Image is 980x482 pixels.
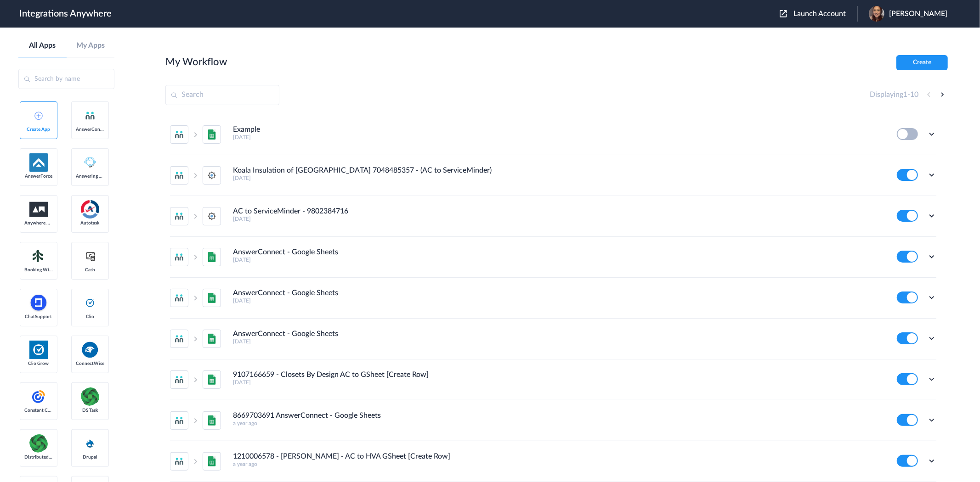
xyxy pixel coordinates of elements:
img: connectwise.png [81,341,99,359]
input: Search by name [18,69,114,89]
img: Setmore_Logo.svg [29,248,48,264]
img: autotask.png [81,200,99,219]
img: answerconnect-logo.svg [85,110,96,121]
a: My Apps [67,41,115,50]
h5: [DATE] [233,297,884,304]
span: Answering Service [76,174,104,179]
h5: a year ago [233,420,884,426]
span: 10 [910,91,918,98]
span: Constant Contact [24,408,53,413]
span: ConnectWise [76,361,104,366]
input: Search [165,85,279,105]
h4: AC to ServiceMinder - 9802384716 [233,207,348,216]
img: cash-logo.svg [85,251,96,262]
a: All Apps [18,41,67,50]
h5: [DATE] [233,134,884,140]
span: DS Task [76,408,104,413]
span: 1 [903,91,907,98]
span: AnswerForce [24,174,53,179]
img: Answering_service.png [81,153,99,172]
img: chatsupport-icon.svg [29,294,48,312]
h5: [DATE] [233,338,884,345]
span: Drupal [76,454,104,460]
h5: [DATE] [233,379,884,386]
h4: Displaying - [870,90,918,99]
img: add-icon.svg [34,112,43,120]
img: constant-contact.svg [29,387,48,406]
span: ChatSupport [24,314,53,319]
span: Booking Widget [24,267,53,273]
span: Distributed Source [24,454,53,460]
h5: [DATE] [233,257,884,263]
span: Create App [24,127,53,132]
h2: My Workflow [165,56,227,68]
h4: Koala Insulation of [GEOGRAPHIC_DATA] 7048485357 - (AC to ServiceMinder) [233,166,492,175]
button: Create [896,55,948,70]
h4: Example [233,125,260,134]
h5: [DATE] [233,216,884,222]
span: Anywhere Works [24,220,53,226]
span: Autotask [76,220,104,226]
span: [PERSON_NAME] [889,10,947,18]
img: distributedSource.png [81,387,99,406]
span: Cash [76,267,104,273]
h1: Integrations Anywhere [19,8,112,19]
img: af-app-logo.svg [29,153,48,172]
img: clio-logo.svg [85,297,96,308]
img: aww.png [29,202,48,217]
h5: a year ago [233,461,884,467]
span: AnswerConnect [76,127,104,132]
img: head-shot.png [869,6,884,22]
h4: 9107166659 - Closets By Design AC to GSheet [Create Row] [233,370,429,379]
h4: AnswerConnect - Google Sheets [233,248,338,257]
h4: 1210006578 - [PERSON_NAME] - AC to HVA GSheet [Create Row] [233,452,450,461]
img: drupal-logo.svg [85,438,96,449]
h4: AnswerConnect - Google Sheets [233,330,338,338]
span: Clio Grow [24,361,53,366]
h4: AnswerConnect - Google Sheets [233,289,338,297]
h4: 8669703691 AnswerConnect - Google Sheets [233,411,381,420]
img: Clio.jpg [29,341,48,359]
img: distributedSource.png [29,434,48,453]
button: Launch Account [780,10,857,18]
span: Launch Account [793,10,846,17]
h5: [DATE] [233,175,884,181]
span: Clio [76,314,104,319]
img: launch-acct-icon.svg [780,10,787,17]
